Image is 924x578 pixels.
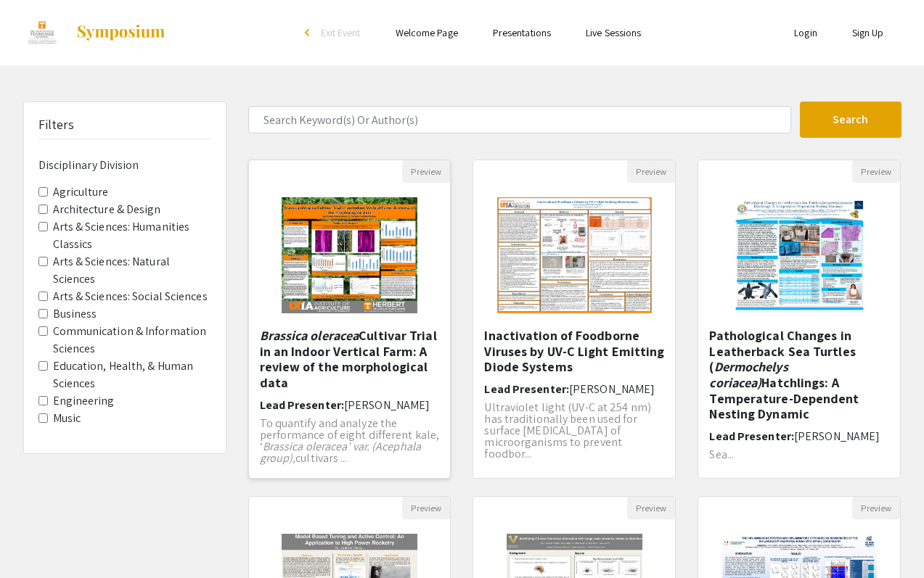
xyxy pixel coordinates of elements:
[321,26,361,39] span: Exit Event
[402,497,450,519] button: Preview
[260,418,440,464] p: To quantify and analyze the performance of eight different kale, ‘ cultivars ...
[11,513,62,567] iframe: Chat
[569,381,655,397] span: [PERSON_NAME]
[709,328,889,422] h5: Pathological Changes in Leatherback Sea Turtles ( Hatchlings: A Temperature-Dependent Nesting Dyn...
[38,158,211,172] h6: Disciplinary Division
[260,398,440,412] h6: Lead Presenter:
[473,160,676,479] div: Open Presentation <p>Inactivation of Foodborne Viruses by UV-C Light Emitting Diode Systems</p>
[402,160,450,183] button: Preview
[53,183,109,201] label: Agriculture
[493,26,551,39] a: Presentations
[484,382,664,396] h6: Lead Presenter:
[23,15,167,51] a: Discovery Day 2024
[852,160,900,183] button: Preview
[38,117,75,133] h5: Filters
[586,26,641,39] a: Live Sessions
[260,327,359,344] em: Brassica oleracea
[710,183,889,328] img: <p class="ql-align-center"><span style="color: rgb(35, 80, 120);">Pathological Changes in Leather...
[53,410,81,427] label: Music
[248,160,451,479] div: Open Presentation <p><em>Brassica oleracea</em> Cultivar Trial in an Indoor Vertical Farm: A revi...
[396,26,458,39] a: Welcome Page
[852,26,884,39] a: Sign Up
[53,305,97,323] label: Business
[248,106,791,133] input: Search Keyword(s) Or Author(s)
[53,392,115,410] label: Engineering
[260,439,421,466] em: Brassica oleracea’ var. (Acephala group),
[794,429,880,444] span: [PERSON_NAME]
[267,183,432,328] img: <p><em>Brassica oleracea</em> Cultivar Trial in an Indoor Vertical Farm: A review of the morpholo...
[709,358,788,391] em: Dermochelys coriacea)
[794,26,817,39] a: Login
[75,24,166,41] img: Symposium by ForagerOne
[53,253,211,288] label: Arts & Sciences: Natural Sciences
[709,429,889,443] h6: Lead Presenter:
[344,397,430,413] span: [PERSON_NAME]
[484,402,664,460] p: Ultraviolet light (UV-C at 254 nm) has traditionally been used for surface [MEDICAL_DATA] of micr...
[23,15,62,51] img: Discovery Day 2024
[260,328,440,390] h5: Cultivar Trial in an Indoor Vertical Farm: A review of the morphological data
[484,328,664,375] h5: Inactivation of Foodborne Viruses by UV-C Light Emitting Diode Systems
[627,160,675,183] button: Preview
[800,102,901,138] button: Search
[709,447,734,462] span: Sea...
[53,323,211,358] label: Communication & Information Sciences
[483,183,666,328] img: <p>Inactivation of Foodborne Viruses by UV-C Light Emitting Diode Systems</p>
[852,497,900,519] button: Preview
[53,201,161,218] label: Architecture & Design
[698,160,901,479] div: Open Presentation <p class="ql-align-center"><span style="color: rgb(35, 80, 120);">Pathological ...
[53,358,211,392] label: Education, Health, & Human Sciences
[53,218,211,253] label: Arts & Sciences: Humanities Classics
[305,28,314,37] div: arrow_back_ios
[627,497,675,519] button: Preview
[53,288,208,305] label: Arts & Sciences: Social Sciences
